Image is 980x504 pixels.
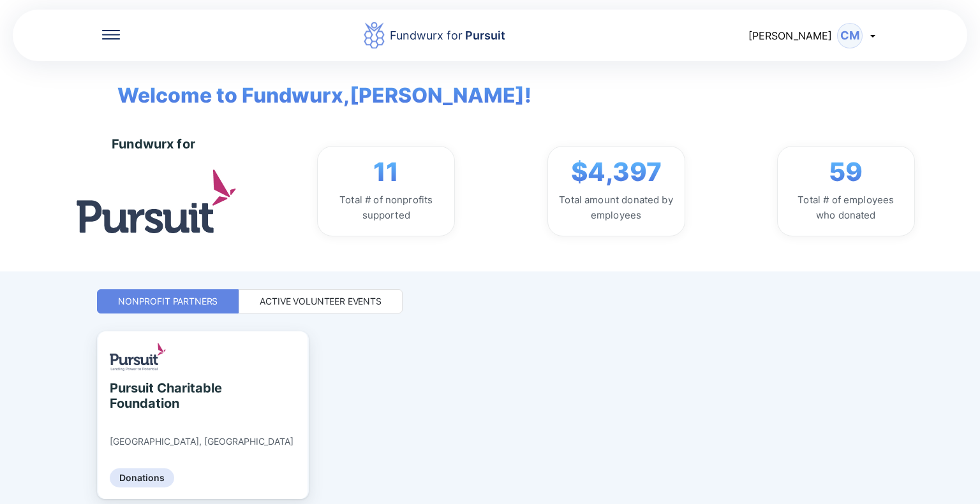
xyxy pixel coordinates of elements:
span: Welcome to Fundwurx, [PERSON_NAME] ! [98,61,531,111]
div: [GEOGRAPHIC_DATA], [GEOGRAPHIC_DATA] [110,436,293,447]
span: $4,397 [571,157,662,187]
div: Total # of nonprofits supported [328,192,444,223]
span: 11 [373,157,399,187]
div: Donations [110,468,174,487]
div: Nonprofit Partners [118,295,218,308]
div: Active Volunteer Events [260,295,382,308]
span: 59 [829,157,863,187]
div: Fundwurx for [112,136,195,152]
div: Total # of employees who donated [788,192,904,223]
div: CM [837,23,863,48]
span: [PERSON_NAME] [748,29,832,42]
span: Pursuit [463,29,505,42]
img: logo.jpg [77,169,236,233]
div: Total amount donated by employees [558,192,674,223]
div: Fundwurx for [390,27,505,45]
div: Pursuit Charitable Foundation [110,380,226,411]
